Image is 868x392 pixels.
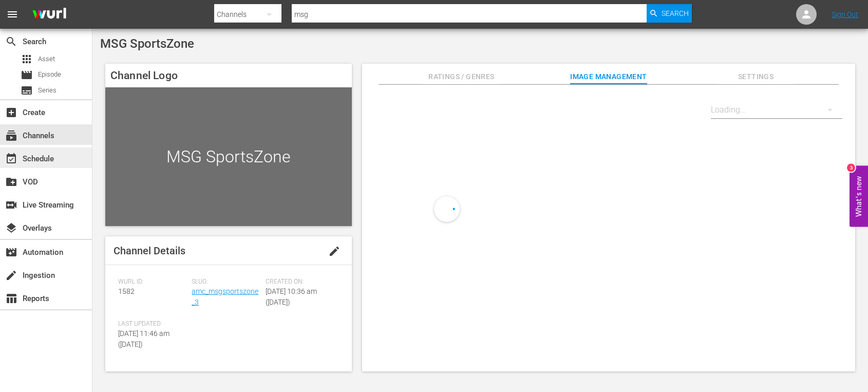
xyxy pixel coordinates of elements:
span: Channels [5,129,17,142]
h4: Channel Logo [105,64,352,87]
span: Wurl ID: [118,278,186,286]
button: edit [322,239,347,264]
span: Create [5,106,17,119]
span: Settings [718,70,795,83]
span: edit [328,245,341,257]
span: Ingestion [5,269,17,282]
span: Search [662,4,689,23]
span: Channel Details [114,245,185,257]
span: Created On: [266,278,334,286]
span: [DATE] 11:46 am ([DATE]) [118,329,169,348]
div: MSG SportsZone [105,87,352,226]
button: Open Feedback Widget [850,165,868,227]
span: Overlays [5,222,17,234]
span: 1582 [118,287,135,295]
a: Sign Out [832,10,858,18]
span: Live Streaming [5,199,17,211]
span: VOD [5,176,17,188]
span: Series [38,85,56,96]
span: Schedule [5,153,17,165]
span: [DATE] 10:36 am ([DATE]) [266,287,317,306]
span: Asset [38,54,55,64]
span: Last Updated: [118,320,186,328]
span: Ratings / Genres [423,70,500,83]
span: Image Management [570,70,647,83]
span: Search [5,35,17,48]
span: Episode [21,69,33,81]
span: Reports [5,292,17,305]
span: Asset [21,53,33,65]
span: Series [21,84,33,97]
div: 3 [847,163,855,172]
span: menu [6,8,18,21]
span: MSG SportsZone [100,36,194,51]
a: amc_msgsportszone_3 [192,287,258,306]
span: Episode [38,69,61,80]
span: Slug: [192,278,260,286]
button: Search [647,4,692,23]
span: Automation [5,246,17,258]
img: ans4CAIJ8jUAAAAAAAAAAAAAAAAAAAAAAAAgQb4GAAAAAAAAAAAAAAAAAAAAAAAAJMjXAAAAAAAAAAAAAAAAAAAAAAAAgAT5G... [25,3,74,27]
